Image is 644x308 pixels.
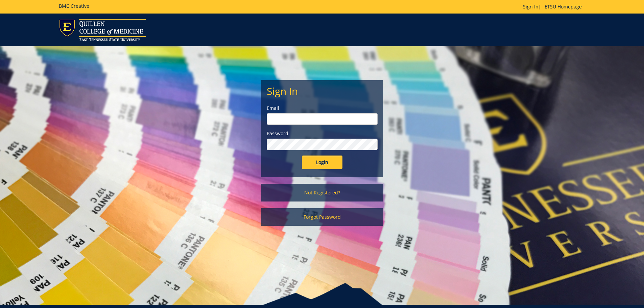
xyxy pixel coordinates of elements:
a: Not Registered? [261,184,383,202]
h5: BMC Creative [59,3,89,8]
h2: Sign In [267,86,378,97]
img: ETSU logo [59,19,146,41]
label: Email [267,105,378,112]
a: Forgot Password [261,208,383,226]
input: Login [302,156,342,169]
a: Sign In [523,3,539,10]
p: | [523,3,585,10]
label: Password [267,130,378,137]
a: ETSU Homepage [541,3,585,10]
